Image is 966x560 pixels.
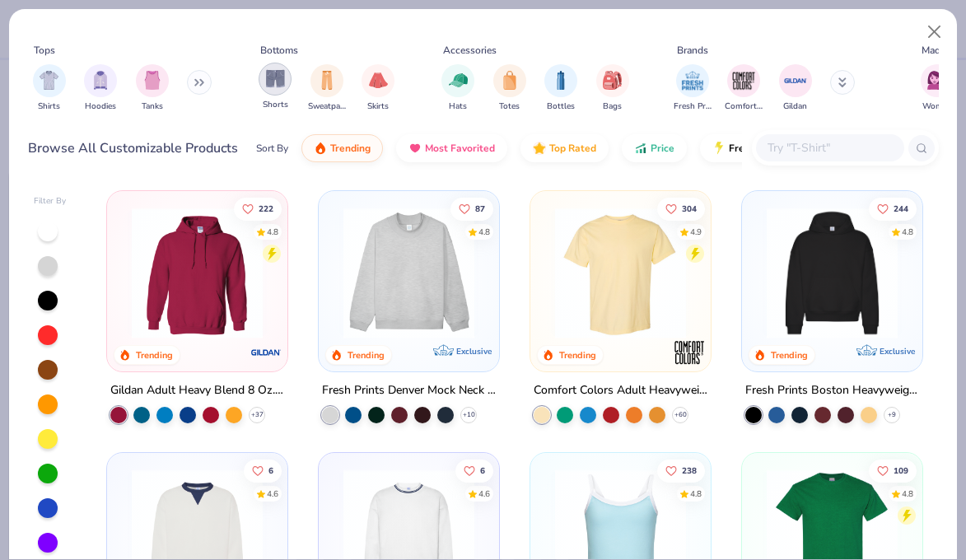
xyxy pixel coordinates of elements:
div: filter for Women [921,64,954,113]
span: 6 [480,466,485,474]
div: 4.8 [267,226,278,238]
span: + 9 [888,410,896,420]
span: Totes [499,100,520,113]
span: Fresh Prints Flash [729,142,814,155]
span: 6 [268,466,273,474]
img: Fresh Prints Image [680,68,705,93]
button: Fresh Prints Flash [700,134,890,162]
div: 4.9 [690,226,702,238]
div: Brands [677,43,708,58]
div: 4.6 [478,488,490,500]
div: Bottoms [260,43,298,58]
img: Gildan Image [783,68,808,93]
button: Price [622,134,687,162]
div: 4.8 [478,226,490,238]
img: Women Image [927,71,946,90]
span: 87 [475,204,485,212]
div: Gildan Adult Heavy Blend 8 Oz. 50/50 Hooded Sweatshirt [110,380,284,401]
span: + 10 [463,410,475,420]
span: Most Favorited [425,142,495,155]
button: Like [450,197,493,220]
span: 222 [259,204,273,212]
div: Fresh Prints Denver Mock Neck Heavyweight Sweatshirt [322,380,496,401]
span: 304 [682,204,697,212]
img: 029b8af0-80e6-406f-9fdc-fdf898547912 [547,208,694,338]
div: Accessories [443,43,497,58]
span: Sweatpants [308,100,346,113]
div: 4.8 [902,488,913,500]
img: 91acfc32-fd48-4d6b-bdad-a4c1a30ac3fc [758,208,906,338]
span: Bottles [547,100,575,113]
img: most_fav.gif [408,142,422,155]
img: trending.gif [314,142,327,155]
img: Hoodies Image [91,71,110,90]
span: Exclusive [880,346,915,357]
input: Try "T-Shirt" [766,138,893,157]
div: filter for Totes [493,64,526,113]
img: TopRated.gif [533,142,546,155]
div: filter for Comfort Colors [725,64,763,113]
button: Like [869,459,917,482]
button: Like [657,197,705,220]
div: 4.8 [902,226,913,238]
div: filter for Sweatpants [308,64,346,113]
div: filter for Hoodies [84,64,117,113]
button: filter button [259,64,292,113]
div: Comfort Colors Adult Heavyweight T-Shirt [534,380,707,401]
span: Hoodies [85,100,116,113]
button: filter button [921,64,954,113]
div: filter for Bottles [544,64,577,113]
span: 238 [682,466,697,474]
span: Gildan [783,100,807,113]
img: 01756b78-01f6-4cc6-8d8a-3c30c1a0c8ac [124,208,271,338]
button: filter button [779,64,812,113]
span: + 60 [674,410,687,420]
button: filter button [674,64,712,113]
button: Like [455,459,493,482]
img: Shirts Image [40,71,58,90]
div: filter for Fresh Prints [674,64,712,113]
div: Tops [34,43,55,58]
span: 244 [894,204,908,212]
span: Women [922,100,952,113]
div: filter for Shorts [259,63,292,111]
button: filter button [362,64,394,113]
div: filter for Skirts [362,64,394,113]
span: Price [651,142,674,155]
button: Like [234,197,282,220]
span: Tanks [142,100,163,113]
button: filter button [84,64,117,113]
span: Exclusive [456,346,492,357]
div: Filter By [34,195,67,208]
button: filter button [596,64,629,113]
div: 4.6 [267,488,278,500]
span: Bags [603,100,622,113]
button: filter button [493,64,526,113]
div: Browse All Customizable Products [28,138,238,158]
img: Shorts Image [266,69,285,88]
img: f5d85501-0dbb-4ee4-b115-c08fa3845d83 [335,208,483,338]
img: flash.gif [712,142,726,155]
button: Top Rated [520,134,609,162]
img: Hats Image [449,71,468,90]
button: Close [919,16,950,48]
img: Skirts Image [369,71,388,90]
img: Gildan logo [250,336,282,369]
div: filter for Gildan [779,64,812,113]
span: Skirts [367,100,389,113]
span: Top Rated [549,142,596,155]
span: Trending [330,142,371,155]
div: Fresh Prints Boston Heavyweight Hoodie [745,380,919,401]
span: 109 [894,466,908,474]
div: Made For [922,43,963,58]
div: filter for Hats [441,64,474,113]
button: Like [869,197,917,220]
span: Fresh Prints [674,100,712,113]
button: filter button [136,64,169,113]
div: filter for Bags [596,64,629,113]
span: Comfort Colors [725,100,763,113]
img: Bottles Image [552,71,570,90]
img: Comfort Colors logo [673,336,706,369]
button: Like [657,459,705,482]
div: 4.8 [690,488,702,500]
